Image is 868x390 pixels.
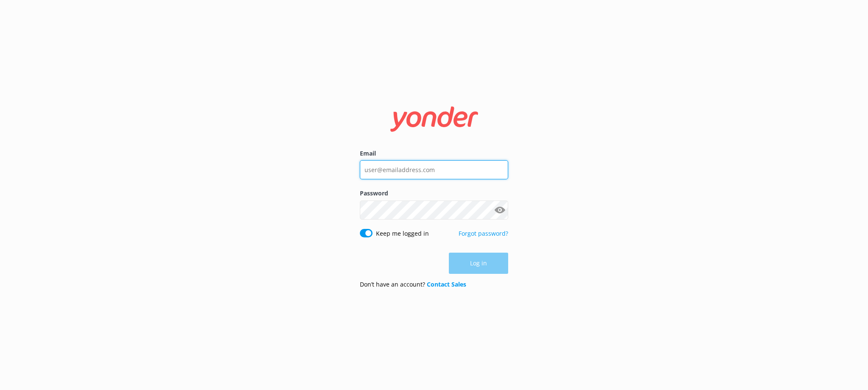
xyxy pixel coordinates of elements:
[360,280,466,289] p: Don’t have an account?
[376,229,429,238] label: Keep me logged in
[360,189,508,198] label: Password
[491,201,508,218] button: Show password
[459,229,508,237] a: Forgot password?
[360,160,508,179] input: user@emailaddress.com
[427,280,466,288] a: Contact Sales
[360,149,508,158] label: Email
